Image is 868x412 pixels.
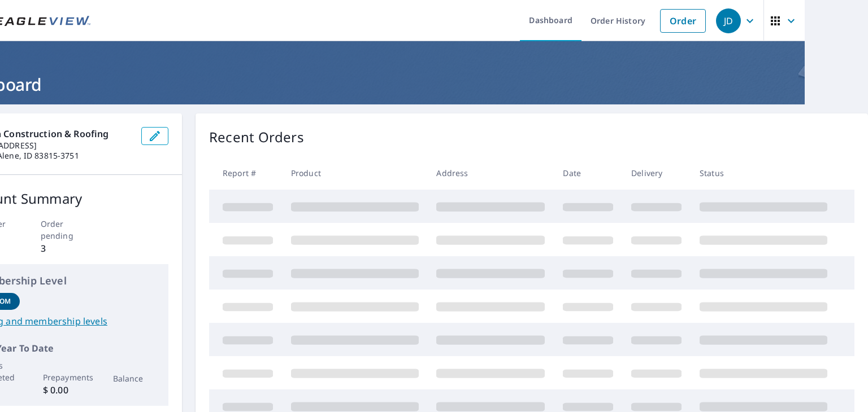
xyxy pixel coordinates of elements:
p: $ 0.00 [43,383,90,397]
p: Order pending [41,218,92,242]
a: Order [660,9,706,33]
p: Prepayments [43,371,90,383]
p: 3 [41,242,92,255]
th: Status [691,156,836,190]
p: Recent Orders [209,127,304,147]
div: JD [716,8,741,33]
th: Date [554,156,622,190]
th: Address [427,156,554,190]
th: Report # [209,156,282,190]
p: Balance [113,372,160,384]
th: Product [282,156,428,190]
th: Delivery [622,156,691,190]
